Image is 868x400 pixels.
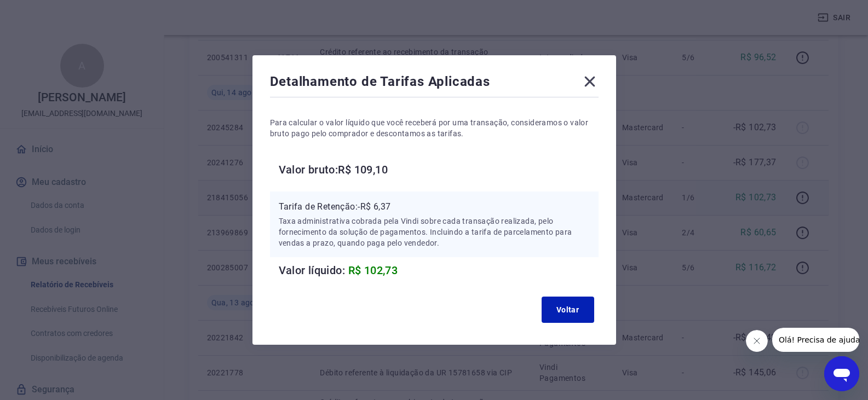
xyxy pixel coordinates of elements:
[270,73,599,95] div: Detalhamento de Tarifas Aplicadas
[542,297,594,323] button: Voltar
[279,200,590,213] p: Tarifa de Retenção: -R$ 6,37
[7,8,92,16] span: Olá! Precisa de ajuda?
[279,262,599,279] h6: Valor líquido:
[270,117,599,139] p: Para calcular o valor líquido que você receberá por uma transação, consideramos o valor bruto pag...
[348,264,398,277] span: R$ 102,73
[746,330,768,352] iframe: Fechar mensagem
[824,356,859,391] iframe: Botão para abrir a janela de mensagens
[279,161,599,178] h6: Valor bruto: R$ 109,10
[279,216,590,248] p: Taxa administrativa cobrada pela Vindi sobre cada transação realizada, pelo fornecimento da soluç...
[772,328,859,352] iframe: Mensagem da empresa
